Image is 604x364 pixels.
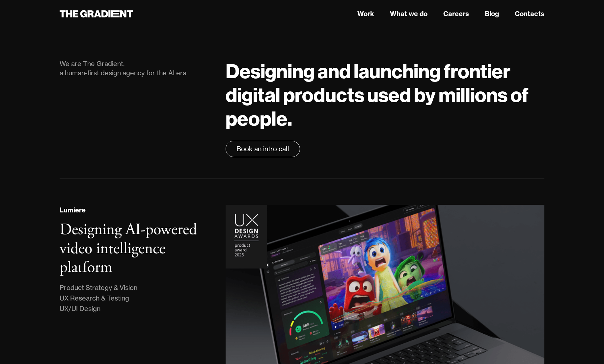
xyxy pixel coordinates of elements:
a: Blog [485,9,499,19]
h1: Designing and launching frontier digital products used by millions of people. [226,59,544,130]
h3: Designing AI-powered video intelligence platform [60,220,197,278]
a: Book an intro call [226,141,300,157]
a: What we do [390,9,427,19]
div: Product Strategy & Vision UX Research & Testing UX/UI Design [60,282,137,314]
a: Careers [443,9,469,19]
div: We are The Gradient, a human-first design agency for the AI era [60,59,212,78]
a: Contacts [515,9,544,19]
a: Work [357,9,374,19]
div: Lumiere [60,205,86,215]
